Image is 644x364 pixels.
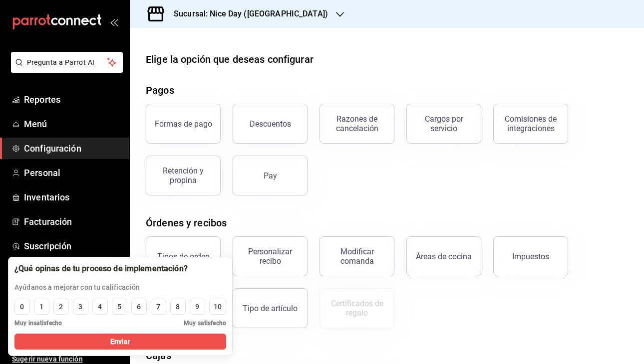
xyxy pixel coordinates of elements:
span: Enviar [110,337,131,347]
button: 3 [73,299,88,315]
div: Descuentos [250,119,291,129]
span: Muy insatisfecho [14,319,62,328]
button: Tipo de artículo [233,288,308,328]
div: 1 [39,302,43,312]
div: Formas de pago [155,119,212,129]
button: Cargos por servicio [406,104,481,144]
button: 0 [14,299,30,315]
button: Formas de pago [146,104,221,144]
span: Personal [24,166,121,180]
button: 10 [209,299,226,315]
button: 8 [170,299,186,315]
div: Elige la opción que deseas configurar [146,52,314,67]
div: Órdenes y recibos [146,215,227,230]
button: Comisiones de integraciones [493,104,568,144]
button: 4 [92,299,108,315]
button: 1 [34,299,49,315]
span: Pregunta a Parrot AI [27,57,107,68]
div: ¿Qué opinas de tu proceso de implementación? [14,263,188,274]
button: Retención y propina [146,156,221,195]
div: Modificar comanda [326,247,388,266]
span: Configuración [24,142,121,155]
div: 8 [176,302,180,312]
span: Inventarios [24,190,121,204]
div: Tipo de artículo [243,304,298,313]
div: Áreas de cocina [416,252,472,261]
div: Retención y propina [152,166,214,185]
div: Tipos de orden [157,252,210,261]
p: Ayúdanos a mejorar con tu calificación [14,282,188,293]
div: 10 [214,302,222,312]
h3: Sucursal: Nice Day ([GEOGRAPHIC_DATA]) [166,8,328,20]
div: 2 [59,302,63,312]
div: Comisiones de integraciones [500,114,562,133]
div: 5 [117,302,121,312]
button: Modificar comanda [320,236,394,276]
button: Razones de cancelación [320,104,394,144]
button: Pay [233,156,308,195]
div: 6 [137,302,141,312]
button: Impuestos [493,236,568,276]
div: 4 [98,302,102,312]
button: 5 [112,299,127,315]
div: Pagos [146,83,174,98]
div: Pay [264,171,277,181]
div: 7 [156,302,160,312]
span: Menú [24,117,121,131]
button: 6 [131,299,147,315]
button: 7 [151,299,166,315]
button: Enviar [14,334,226,350]
span: Muy satisfecho [184,319,226,328]
button: Personalizar recibo [233,236,308,276]
div: 3 [78,302,82,312]
button: Descuentos [233,104,308,144]
div: Razones de cancelación [326,114,388,133]
button: 2 [53,299,69,315]
button: Certificados de regalo [320,288,394,328]
button: Tipos de orden [146,236,221,276]
button: Pregunta a Parrot AI [11,52,123,73]
div: Certificados de regalo [326,299,388,318]
div: 0 [20,302,24,312]
div: 9 [195,302,199,312]
div: Personalizar recibo [239,247,301,266]
button: open_drawer_menu [110,18,118,26]
span: Facturación [24,215,121,228]
span: Reportes [24,93,121,106]
div: Cargos por servicio [413,114,475,133]
a: Pregunta a Parrot AI [7,64,123,75]
div: Impuestos [512,252,549,261]
button: Áreas de cocina [406,236,481,276]
button: 9 [190,299,205,315]
span: Suscripción [24,239,121,253]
